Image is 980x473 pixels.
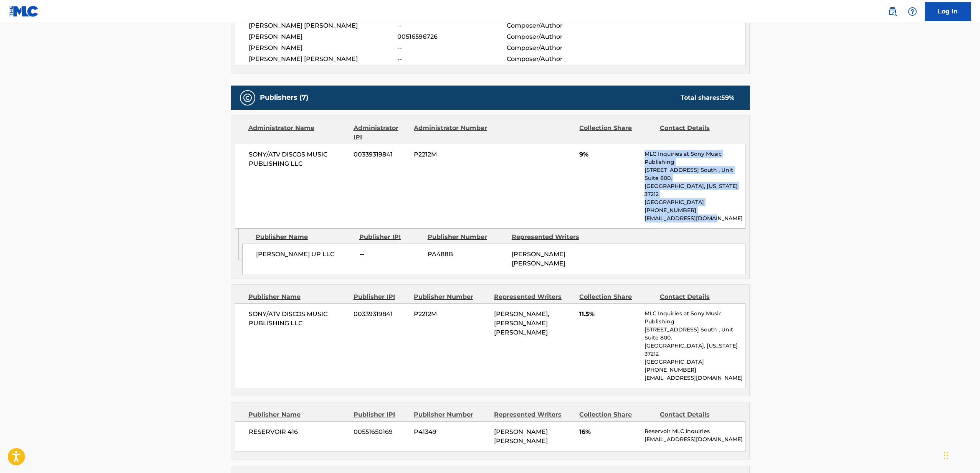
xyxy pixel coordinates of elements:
p: [STREET_ADDRESS] South , Unit Suite 800, [645,326,745,342]
span: 00339319841 [354,310,408,319]
img: help [908,7,917,16]
div: Publisher Name [256,232,354,242]
div: Help [905,4,920,19]
div: Publisher Number [414,410,488,419]
img: MLC Logo [9,6,39,17]
div: Contact Details [660,292,734,302]
div: Administrator IPI [354,124,408,142]
div: Publisher Name [248,410,348,419]
span: P2212M [414,150,488,159]
span: RESERVOIR 416 [249,427,348,437]
span: 00339319841 [354,150,408,159]
div: Represented Writers [494,292,573,302]
div: Contact Details [660,410,734,419]
div: Contact Details [660,124,734,142]
span: Composer/Author [507,32,606,41]
p: [PHONE_NUMBER] [645,366,745,374]
span: 9% [579,150,639,159]
span: PA488B [428,250,506,259]
div: Drag [944,444,949,467]
span: [PERSON_NAME] [PERSON_NAME] [494,428,548,445]
span: 11.5% [579,310,639,319]
p: MLC Inquiries at Sony Music Publishing [645,150,745,166]
span: -- [397,43,506,53]
span: P2212M [414,310,488,319]
p: [EMAIL_ADDRESS][DOMAIN_NAME] [645,374,745,382]
div: Collection Share [579,124,654,142]
img: Publishers [243,93,252,102]
span: -- [360,250,422,259]
div: Represented Writers [512,232,590,242]
span: 16% [579,427,639,437]
span: SONY/ATV DISCOS MUSIC PUBLISHING LLC [249,310,348,328]
span: Composer/Author [507,21,606,30]
span: [PERSON_NAME] [249,43,398,53]
p: MLC Inquiries at Sony Music Publishing [645,310,745,326]
span: [PERSON_NAME] [PERSON_NAME] [249,21,398,30]
span: [PERSON_NAME] [249,32,398,41]
div: Collection Share [579,410,654,419]
span: [PERSON_NAME] UP LLC [256,250,354,259]
p: [STREET_ADDRESS] South , Unit Suite 800, [645,166,745,182]
p: [PHONE_NUMBER] [645,206,745,214]
span: Composer/Author [507,43,606,53]
span: -- [397,54,506,64]
div: Publisher IPI [354,410,408,419]
a: Public Search [885,4,900,19]
div: Publisher Name [248,292,348,302]
img: search [888,7,897,16]
div: Collection Share [579,292,654,302]
iframe: Chat Widget [942,436,980,473]
p: Reservoir MLC Inquiries [645,427,745,435]
div: Publisher IPI [354,292,408,302]
span: SONY/ATV DISCOS MUSIC PUBLISHING LLC [249,150,348,168]
p: [GEOGRAPHIC_DATA] [645,198,745,206]
span: Composer/Author [507,54,606,64]
a: Log In [925,2,971,21]
p: [GEOGRAPHIC_DATA], [US_STATE] 37212 [645,182,745,198]
span: 00516596726 [397,32,506,41]
div: Total shares: [681,93,734,102]
p: [EMAIL_ADDRESS][DOMAIN_NAME] [645,435,745,443]
h5: Publishers (7) [260,93,308,102]
div: Publisher Number [428,232,506,242]
div: Represented Writers [494,410,573,419]
span: [PERSON_NAME] [PERSON_NAME] [512,251,565,267]
span: [PERSON_NAME], [PERSON_NAME] [PERSON_NAME] [494,310,549,336]
div: Administrator Number [414,124,488,142]
span: [PERSON_NAME] [PERSON_NAME] [249,54,398,64]
div: Administrator Name [248,124,348,142]
p: [GEOGRAPHIC_DATA] [645,358,745,366]
div: Publisher Number [414,292,488,302]
span: 59 % [721,94,734,101]
p: [GEOGRAPHIC_DATA], [US_STATE] 37212 [645,342,745,358]
span: 00551650169 [354,427,408,437]
div: Publisher IPI [359,232,422,242]
span: P41349 [414,427,488,437]
span: -- [397,21,506,30]
p: [EMAIL_ADDRESS][DOMAIN_NAME] [645,214,745,222]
